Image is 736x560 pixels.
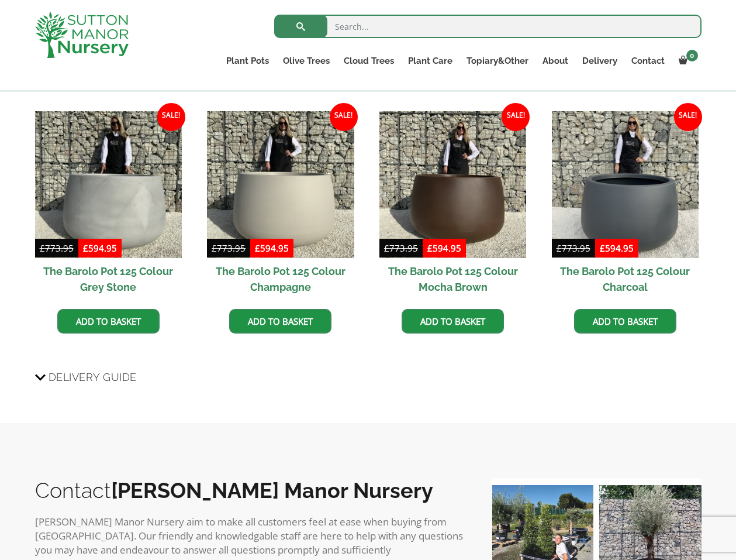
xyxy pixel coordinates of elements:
[379,258,526,300] h2: The Barolo Pot 125 Colour Mocha Brown
[600,242,634,254] bdi: 594.95
[402,309,504,334] a: Add to basket: “The Barolo Pot 125 Colour Mocha Brown”
[552,111,699,300] a: Sale! The Barolo Pot 125 Colour Charcoal
[83,242,88,254] span: £
[229,309,331,334] a: Add to basket: “The Barolo Pot 125 Colour Champagne”
[384,242,389,254] span: £
[111,478,433,503] b: [PERSON_NAME] Manor Nursery
[337,53,401,69] a: Cloud Trees
[672,53,702,69] a: 0
[35,478,468,503] h2: Contact
[255,242,289,254] bdi: 594.95
[255,242,260,254] span: £
[674,103,702,131] span: Sale!
[535,53,575,69] a: About
[35,111,182,258] img: The Barolo Pot 125 Colour Grey Stone
[574,309,676,334] a: Add to basket: “The Barolo Pot 125 Colour Charcoal”
[212,242,246,254] bdi: 773.95
[427,242,461,254] bdi: 594.95
[49,366,137,388] span: Delivery Guide
[35,111,182,300] a: Sale! The Barolo Pot 125 Colour Grey Stone
[57,309,160,334] a: Add to basket: “The Barolo Pot 125 Colour Grey Stone”
[459,53,535,69] a: Topiary&Other
[207,111,354,300] a: Sale! The Barolo Pot 125 Colour Champagne
[35,12,129,58] img: logo
[624,53,672,69] a: Contact
[379,111,526,258] img: The Barolo Pot 125 Colour Mocha Brown
[686,50,698,61] span: 0
[35,515,468,557] p: [PERSON_NAME] Manor Nursery aim to make all customers feel at ease when buying from [GEOGRAPHIC_D...
[557,242,590,254] bdi: 773.95
[276,53,337,69] a: Olive Trees
[427,242,433,254] span: £
[557,242,562,254] span: £
[600,242,605,254] span: £
[207,258,354,300] h2: The Barolo Pot 125 Colour Champagne
[330,103,358,131] span: Sale!
[384,242,418,254] bdi: 773.95
[212,242,217,254] span: £
[83,242,117,254] bdi: 594.95
[401,53,459,69] a: Plant Care
[502,103,530,131] span: Sale!
[379,111,526,300] a: Sale! The Barolo Pot 125 Colour Mocha Brown
[40,242,45,254] span: £
[575,53,624,69] a: Delivery
[552,258,699,300] h2: The Barolo Pot 125 Colour Charcoal
[207,111,354,258] img: The Barolo Pot 125 Colour Champagne
[40,242,74,254] bdi: 773.95
[219,53,276,69] a: Plant Pots
[35,258,182,300] h2: The Barolo Pot 125 Colour Grey Stone
[157,103,185,131] span: Sale!
[274,15,702,38] input: Search...
[552,111,699,258] img: The Barolo Pot 125 Colour Charcoal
